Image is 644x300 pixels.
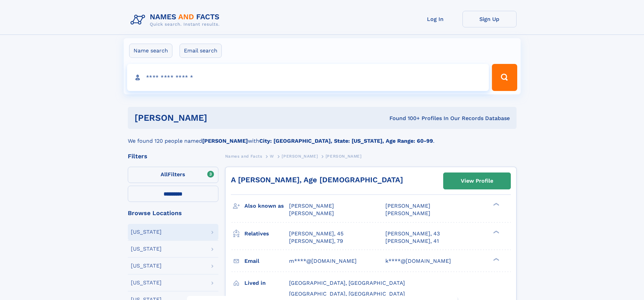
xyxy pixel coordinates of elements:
b: City: [GEOGRAPHIC_DATA], State: [US_STATE], Age Range: 60-99 [259,138,433,144]
img: Logo Names and Facts [128,11,225,29]
a: Log In [408,11,462,27]
span: [PERSON_NAME] [385,203,430,209]
a: [PERSON_NAME], 45 [289,230,343,237]
span: [PERSON_NAME] [289,203,334,209]
a: A [PERSON_NAME], Age [DEMOGRAPHIC_DATA] [231,176,403,184]
h3: Relatives [244,228,289,239]
input: search input [127,64,489,91]
div: Found 100+ Profiles In Our Records Database [298,115,510,122]
div: Browse Locations [128,210,218,216]
a: Sign Up [462,11,517,27]
label: Email search [180,44,222,58]
b: [PERSON_NAME] [202,138,248,144]
h1: [PERSON_NAME] [135,114,299,122]
div: [US_STATE] [131,263,162,269]
div: View Profile [461,173,493,189]
a: View Profile [444,173,510,189]
div: [US_STATE] [131,280,162,285]
h3: Lived in [244,277,289,289]
a: [PERSON_NAME], 79 [289,237,343,245]
label: Filters [128,167,218,183]
div: ❯ [492,257,500,261]
span: [PERSON_NAME] [385,210,430,216]
a: [PERSON_NAME], 43 [385,230,440,237]
label: Name search [129,44,172,58]
span: W [270,154,274,159]
div: We found 120 people named with . [128,129,517,145]
div: ❯ [492,230,500,234]
span: All [161,171,168,178]
div: Filters [128,153,218,159]
h3: Also known as [244,200,289,212]
button: Search Button [492,64,517,91]
span: [GEOGRAPHIC_DATA], [GEOGRAPHIC_DATA] [289,280,405,286]
a: Names and Facts [225,152,262,160]
div: [US_STATE] [131,229,162,235]
div: [US_STATE] [131,246,162,252]
a: W [270,152,274,160]
span: [GEOGRAPHIC_DATA], [GEOGRAPHIC_DATA] [289,291,405,297]
a: [PERSON_NAME] [282,152,318,160]
h3: Email [244,255,289,267]
div: ❯ [492,202,500,207]
span: [PERSON_NAME] [289,210,334,216]
span: [PERSON_NAME] [326,154,362,159]
span: [PERSON_NAME] [282,154,318,159]
a: [PERSON_NAME], 41 [385,237,439,245]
